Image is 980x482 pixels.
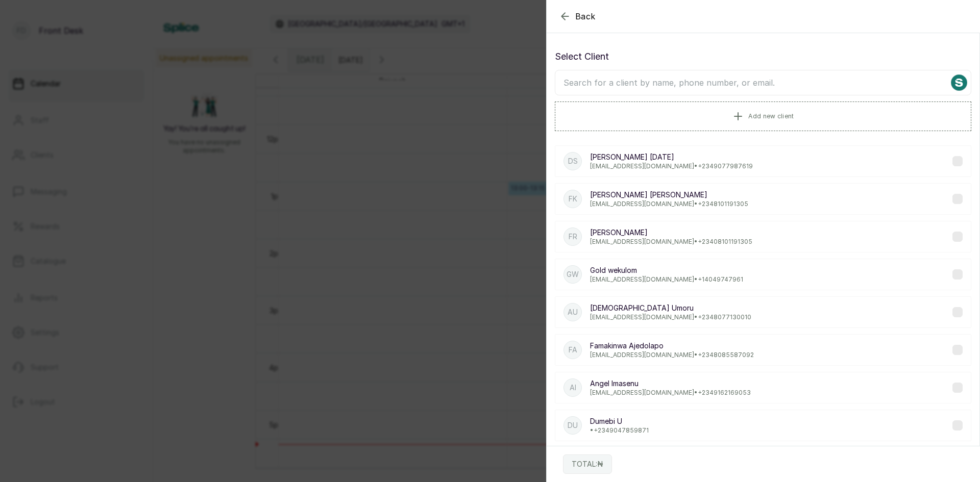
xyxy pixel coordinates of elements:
[590,416,649,426] p: Dumebi U
[590,275,743,284] p: [EMAIL_ADDRESS][DOMAIN_NAME] • +1 4049747961
[555,70,971,95] input: Search for a client by name, phone number, or email.
[590,190,748,200] p: [PERSON_NAME] [PERSON_NAME]
[748,112,794,120] span: Add new client
[572,459,603,469] p: TOTAL: ₦
[555,102,971,131] button: Add new client
[590,227,752,238] p: [PERSON_NAME]
[568,156,578,166] p: DS
[569,345,577,355] p: FA
[590,378,751,389] p: Angel Imasenu
[590,162,753,170] p: [EMAIL_ADDRESS][DOMAIN_NAME] • +234 9077987619
[568,420,578,430] p: DU
[559,10,596,22] button: Back
[569,232,577,242] p: Fr
[569,194,577,204] p: Fk
[590,426,649,435] p: • +234 9047859871
[555,49,971,64] p: Select Client
[590,389,751,397] p: [EMAIL_ADDRESS][DOMAIN_NAME] • +234 9162169053
[590,200,748,208] p: [EMAIL_ADDRESS][DOMAIN_NAME] • +234 8101191305
[567,269,579,280] p: Gw
[590,341,754,351] p: Famakinwa Ajedolapo
[590,152,753,162] p: [PERSON_NAME] [DATE]
[590,351,754,359] p: [EMAIL_ADDRESS][DOMAIN_NAME] • +234 8085587092
[570,383,576,393] p: AI
[590,303,751,313] p: [DEMOGRAPHIC_DATA] Umoru
[590,313,751,321] p: [EMAIL_ADDRESS][DOMAIN_NAME] • +234 8077130010
[590,265,743,275] p: Gold wekulom
[590,238,752,246] p: [EMAIL_ADDRESS][DOMAIN_NAME] • +234 08101191305
[568,307,578,317] p: AU
[575,10,596,22] span: Back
